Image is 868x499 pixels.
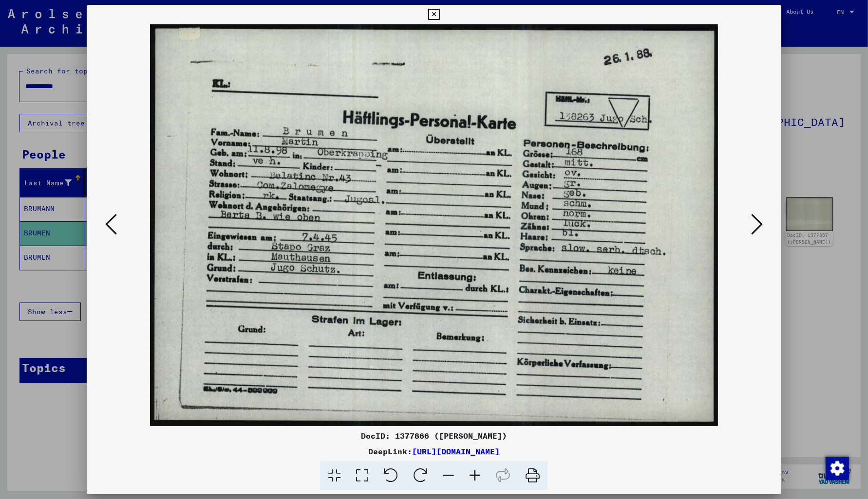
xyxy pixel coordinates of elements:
div: DocID: 1377866 ([PERSON_NAME]) [87,430,781,442]
img: 001.jpg [120,24,748,426]
div: Change consent [825,456,849,480]
div: DeepLink: [87,446,781,457]
img: Change consent [826,457,849,480]
a: [URL][DOMAIN_NAME] [412,446,500,456]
